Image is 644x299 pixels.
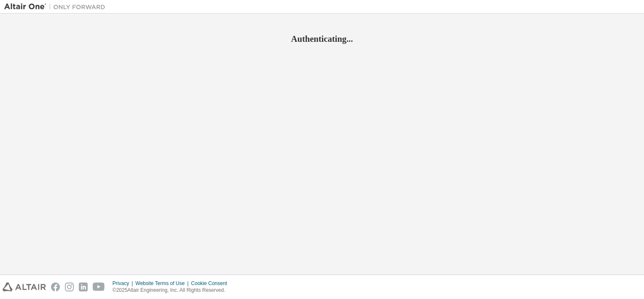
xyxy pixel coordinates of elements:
[4,3,110,11] img: Altair One
[113,287,232,294] p: © 2025 Altair Engineering, Inc. All Rights Reserved.
[65,283,74,291] img: instagram.svg
[79,283,88,291] img: linkedin.svg
[93,283,105,291] img: youtube.svg
[3,283,46,291] img: altair_logo.svg
[191,280,232,287] div: Cookie Consent
[51,283,60,291] img: facebook.svg
[4,33,640,44] h2: Authenticating...
[113,280,135,287] div: Privacy
[135,280,191,287] div: Website Terms of Use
